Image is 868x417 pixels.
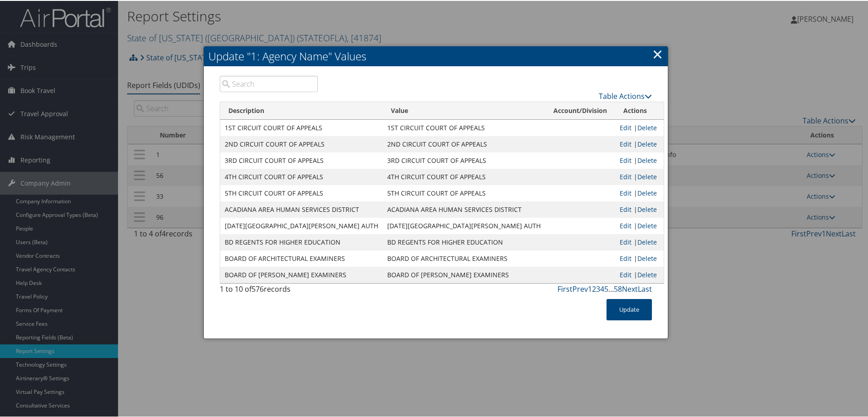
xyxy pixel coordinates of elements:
a: Delete [637,221,657,229]
a: Edit [620,139,631,147]
span: 576 [252,283,264,293]
a: Edit [620,123,631,131]
a: Prev [572,283,588,293]
th: Value: activate to sort column ascending [383,101,545,119]
a: × [652,44,663,62]
a: Delete [637,139,657,147]
a: Edit [620,204,631,213]
a: Last [638,283,652,293]
td: BD REGENTS FOR HIGHER EDUCATION [383,233,545,250]
td: 3RD CIRCUIT COURT OF APPEALS [383,152,545,168]
a: Delete [637,188,657,196]
button: Update [607,298,652,319]
a: Delete [637,123,657,131]
a: Delete [637,237,657,245]
td: 4TH CIRCUIT COURT OF APPEALS [220,168,383,184]
td: | [615,201,664,217]
a: 3 [596,283,600,293]
a: 4 [600,283,604,293]
td: BOARD OF ARCHITECTURAL EXAMINERS [220,250,383,266]
a: Edit [620,188,631,196]
a: Delete [637,172,657,180]
a: Edit [620,155,631,164]
td: [DATE][GEOGRAPHIC_DATA][PERSON_NAME] AUTH [383,217,545,233]
td: | [615,217,664,233]
a: Next [622,283,638,293]
div: 1 to 10 of records [220,283,318,298]
a: Edit [620,172,631,180]
td: 2ND CIRCUIT COURT OF APPEALS [383,135,545,152]
td: | [615,266,664,282]
a: Table Actions [599,90,652,100]
td: 5TH CIRCUIT COURT OF APPEALS [220,184,383,201]
td: | [615,135,664,152]
td: [DATE][GEOGRAPHIC_DATA][PERSON_NAME] AUTH [220,217,383,233]
a: Delete [637,253,657,262]
td: ACADIANA AREA HUMAN SERVICES DISTRICT [383,201,545,217]
th: Actions [615,101,664,119]
input: Search [220,75,318,91]
a: Edit [620,221,631,229]
a: 5 [604,283,608,293]
a: 58 [614,283,622,293]
td: BD REGENTS FOR HIGHER EDUCATION [220,233,383,250]
a: Edit [620,270,631,278]
td: | [615,250,664,266]
td: 1ST CIRCUIT COURT OF APPEALS [383,119,545,135]
td: | [615,184,664,201]
h2: Update "1: Agency Name" Values [204,45,668,65]
td: 4TH CIRCUIT COURT OF APPEALS [383,168,545,184]
td: 1ST CIRCUIT COURT OF APPEALS [220,119,383,135]
a: Delete [637,270,657,278]
td: 5TH CIRCUIT COURT OF APPEALS [383,184,545,201]
td: BOARD OF ARCHITECTURAL EXAMINERS [383,250,545,266]
a: Delete [637,204,657,213]
td: 3RD CIRCUIT COURT OF APPEALS [220,152,383,168]
a: Edit [620,237,631,245]
a: Delete [637,155,657,164]
th: Account/Division: activate to sort column ascending [545,101,615,119]
span: … [608,283,614,293]
td: | [615,119,664,135]
td: ACADIANA AREA HUMAN SERVICES DISTRICT [220,201,383,217]
td: | [615,168,664,184]
a: Edit [620,253,631,262]
td: BOARD OF [PERSON_NAME] EXAMINERS [383,266,545,282]
th: Description: activate to sort column descending [220,101,383,119]
td: | [615,152,664,168]
td: | [615,233,664,250]
a: 1 [588,283,592,293]
td: BOARD OF [PERSON_NAME] EXAMINERS [220,266,383,282]
td: 2ND CIRCUIT COURT OF APPEALS [220,135,383,152]
a: 2 [592,283,596,293]
a: First [557,283,572,293]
